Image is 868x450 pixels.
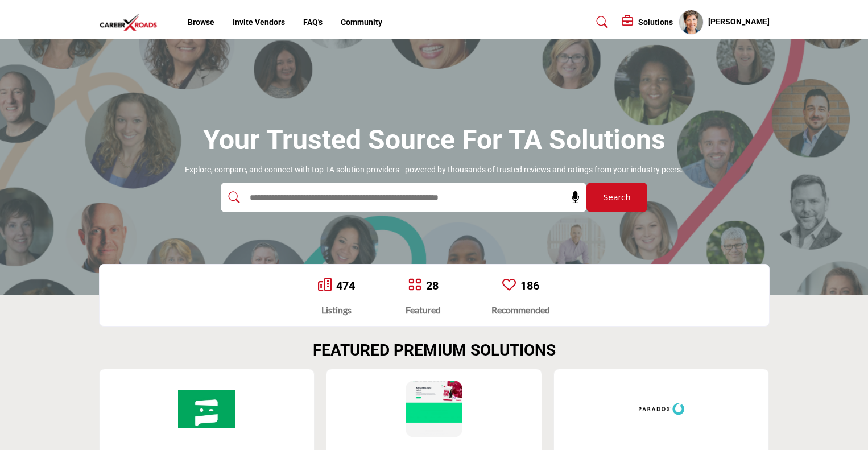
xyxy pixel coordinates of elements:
[502,278,516,294] a: Go to Recommended
[188,18,214,27] a: Browse
[585,13,615,31] a: Search
[203,122,666,158] h1: Your Trusted Source for TA Solutions
[178,381,235,437] img: SocialTalent
[638,17,673,27] h5: Solutions
[313,341,556,360] h2: FEATURED PREMIUM SOLUTIONS
[406,303,441,317] div: Featured
[233,18,285,27] a: Invite Vendors
[406,381,462,437] img: HappyDance
[303,18,323,27] a: FAQ's
[633,381,690,437] img: Paradox
[708,16,770,28] h5: [PERSON_NAME]
[586,183,647,212] button: Search
[341,18,382,27] a: Community
[491,303,550,317] div: Recommended
[408,278,421,294] a: Go to Featured
[99,13,164,32] img: Site Logo
[622,15,673,29] div: Solutions
[318,303,355,317] div: Listings
[679,10,704,35] button: Show hide supplier dropdown
[336,279,355,292] a: 474
[185,164,683,176] p: Explore, compare, and connect with top TA solution providers - powered by thousands of trusted re...
[520,279,539,292] a: 186
[426,279,439,292] a: 28
[603,192,630,204] span: Search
